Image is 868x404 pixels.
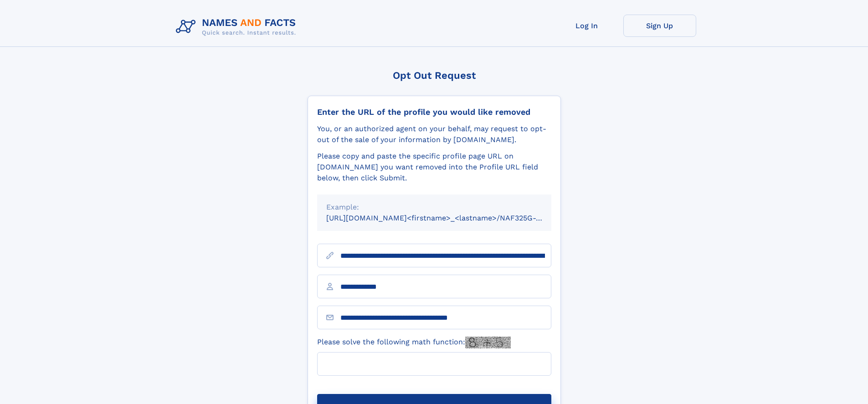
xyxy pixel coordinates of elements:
[623,15,696,37] a: Sign Up
[317,107,551,117] div: Enter the URL of the profile you would like removed
[326,214,569,222] small: [URL][DOMAIN_NAME]<firstname>_<lastname>/NAF325G-xxxxxxxx
[172,15,303,39] img: Logo Names and Facts
[317,151,551,184] div: Please copy and paste the specific profile page URL on [DOMAIN_NAME] you want removed into the Pr...
[317,123,551,145] div: You, or an authorized agent on your behalf, may request to opt-out of the sale of your informatio...
[308,70,561,81] div: Opt Out Request
[550,15,623,37] a: Log In
[326,202,542,213] div: Example:
[317,337,511,348] label: Please solve the following math function:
